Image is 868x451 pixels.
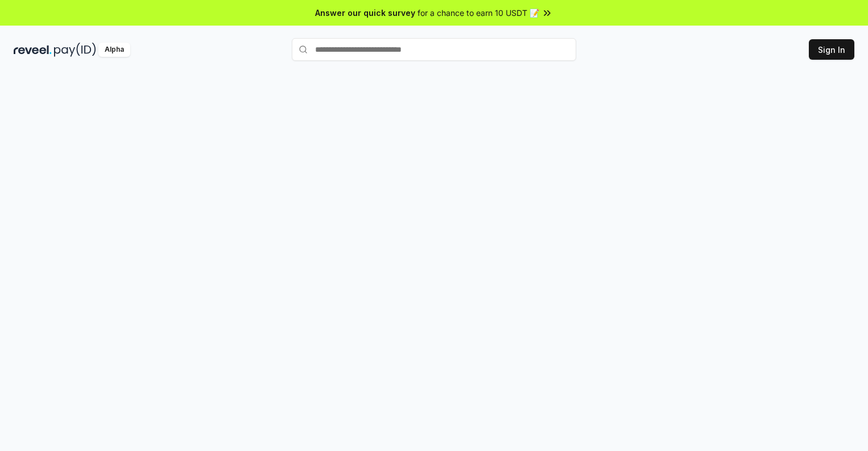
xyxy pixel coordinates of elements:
[98,43,130,57] div: Alpha
[809,39,854,60] button: Sign In
[14,43,52,57] img: reveel_dark
[418,7,539,19] span: for a chance to earn 10 USDT 📝
[315,7,415,19] span: Answer our quick survey
[54,43,96,57] img: pay_id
